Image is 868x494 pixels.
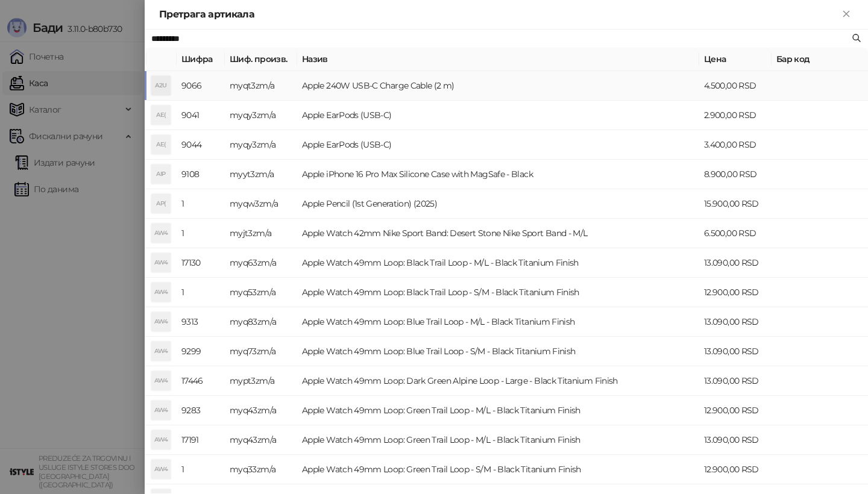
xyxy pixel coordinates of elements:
td: 13.090,00 RSD [699,307,772,337]
td: myq83zm/a [225,307,297,337]
td: Apple Watch 49mm Loop: Green Trail Loop - S/M - Black Titanium Finish [297,455,699,484]
td: myq43zm/a [225,425,297,455]
td: 13.090,00 RSD [699,425,772,455]
th: Бар код [772,48,868,71]
td: 9299 [177,337,225,366]
div: A2U [151,76,171,95]
td: myq43zm/a [225,396,297,425]
th: Шиф. произв. [225,48,297,71]
td: 8.900,00 RSD [699,160,772,189]
td: myq63zm/a [225,248,297,278]
div: AW4 [151,371,171,390]
td: myqt3zm/a [225,71,297,101]
td: myq33zm/a [225,455,297,484]
td: 9066 [177,71,225,101]
td: Apple Watch 49mm Loop: Black Trail Loop - S/M - Black Titanium Finish [297,278,699,307]
td: 17130 [177,248,225,278]
td: Apple Watch 49mm Loop: Blue Trail Loop - S/M - Black Titanium Finish [297,337,699,366]
div: AW4 [151,342,171,361]
td: 13.090,00 RSD [699,248,772,278]
div: Претрага артикала [159,7,839,22]
td: Apple Watch 49mm Loop: Blue Trail Loop - M/L - Black Titanium Finish [297,307,699,337]
td: myqy3zm/a [225,101,297,130]
td: 12.900,00 RSD [699,455,772,484]
td: Apple Watch 49mm Loop: Dark Green Alpine Loop - Large - Black Titanium Finish [297,366,699,396]
div: AW4 [151,430,171,449]
div: AE( [151,105,171,125]
td: myqy3zm/a [225,130,297,160]
div: AE( [151,135,171,154]
td: Apple 240W USB-C Charge Cable (2 m) [297,71,699,101]
td: 15.900,00 RSD [699,189,772,219]
div: AW4 [151,224,171,243]
td: myq73zm/a [225,337,297,366]
td: 4.500,00 RSD [699,71,772,101]
td: myqw3zm/a [225,189,297,219]
td: 1 [177,278,225,307]
div: AW4 [151,401,171,420]
td: 1 [177,219,225,248]
td: myyt3zm/a [225,160,297,189]
td: 17191 [177,425,225,455]
td: Apple Watch 49mm Loop: Black Trail Loop - M/L - Black Titanium Finish [297,248,699,278]
div: AP( [151,194,171,213]
td: 3.400,00 RSD [699,130,772,160]
td: 9313 [177,307,225,337]
td: 17446 [177,366,225,396]
td: Apple iPhone 16 Pro Max Silicone Case with MagSafe - Black [297,160,699,189]
td: 9044 [177,130,225,160]
td: Apple Watch 49mm Loop: Green Trail Loop - M/L - Black Titanium Finish [297,425,699,455]
td: myq53zm/a [225,278,297,307]
td: 13.090,00 RSD [699,337,772,366]
td: Apple Watch 49mm Loop: Green Trail Loop - M/L - Black Titanium Finish [297,396,699,425]
th: Цена [699,48,772,71]
td: 12.900,00 RSD [699,278,772,307]
td: 6.500,00 RSD [699,219,772,248]
td: Apple EarPods (USB-C) [297,130,699,160]
div: AIP [151,164,171,184]
td: Apple Pencil (1st Generation) (2025) [297,189,699,219]
td: 13.090,00 RSD [699,366,772,396]
td: mypt3zm/a [225,366,297,396]
div: AW4 [151,283,171,302]
td: 1 [177,455,225,484]
td: 12.900,00 RSD [699,396,772,425]
div: AW4 [151,253,171,272]
button: Close [839,7,854,22]
td: 9041 [177,101,225,130]
td: Apple Watch 42mm Nike Sport Band: Desert Stone Nike Sport Band - M/L [297,219,699,248]
td: 1 [177,189,225,219]
td: myjt3zm/a [225,219,297,248]
th: Назив [297,48,699,71]
td: 9108 [177,160,225,189]
td: 9283 [177,396,225,425]
td: 2.900,00 RSD [699,101,772,130]
div: AW4 [151,460,171,479]
th: Шифра [177,48,225,71]
td: Apple EarPods (USB-C) [297,101,699,130]
div: AW4 [151,312,171,331]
